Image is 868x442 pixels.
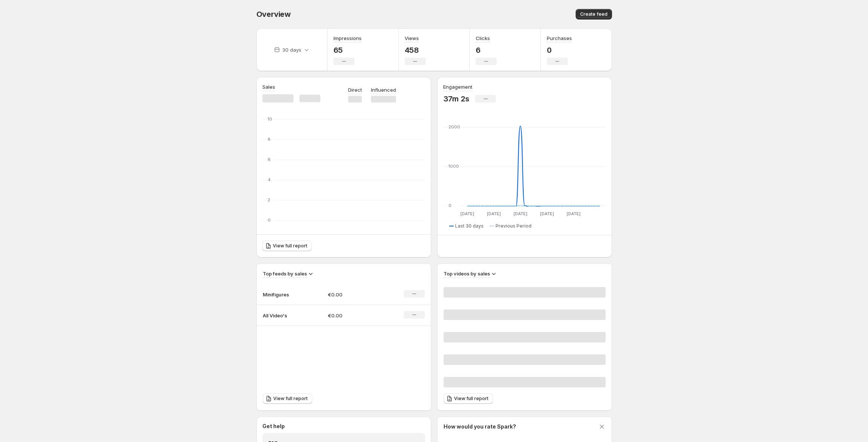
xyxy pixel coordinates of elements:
[476,34,490,42] h3: Clicks
[566,211,580,216] text: [DATE]
[268,137,271,142] text: 8
[448,164,459,169] text: 1000
[513,211,527,216] text: [DATE]
[328,312,381,319] p: €0.00
[405,34,419,42] h3: Views
[273,243,307,249] span: View full report
[263,291,300,298] p: Minifigures
[496,223,532,229] span: Previous Period
[444,393,493,404] a: View full report
[540,211,554,216] text: [DATE]
[371,86,396,94] p: Influenced
[328,291,381,298] p: €0.00
[487,211,500,216] text: [DATE]
[268,217,271,223] text: 0
[334,46,362,55] p: 65
[460,211,474,216] text: [DATE]
[443,94,469,103] p: 37m 2s
[448,203,451,208] text: 0
[455,223,484,229] span: Last 30 days
[263,393,312,404] a: View full report
[268,116,272,122] text: 10
[282,46,301,54] p: 30 days
[454,396,488,402] span: View full report
[262,241,312,251] a: View full report
[348,86,362,94] p: Direct
[262,83,275,91] h3: Sales
[263,312,300,319] p: All Video's
[405,46,426,55] p: 458
[263,270,307,277] h3: Top feeds by sales
[547,34,572,42] h3: Purchases
[576,9,612,19] button: Create feed
[334,34,362,42] h3: Impressions
[448,124,460,129] text: 2000
[256,10,291,19] span: Overview
[444,270,490,277] h3: Top videos by sales
[262,423,285,430] h3: Get help
[273,396,308,402] span: View full report
[580,11,607,17] span: Create feed
[547,46,572,55] p: 0
[444,423,516,430] h3: How would you rate Spark?
[443,83,472,91] h3: Engagement
[268,157,271,162] text: 6
[268,177,271,182] text: 4
[268,197,270,202] text: 2
[476,46,497,55] p: 6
